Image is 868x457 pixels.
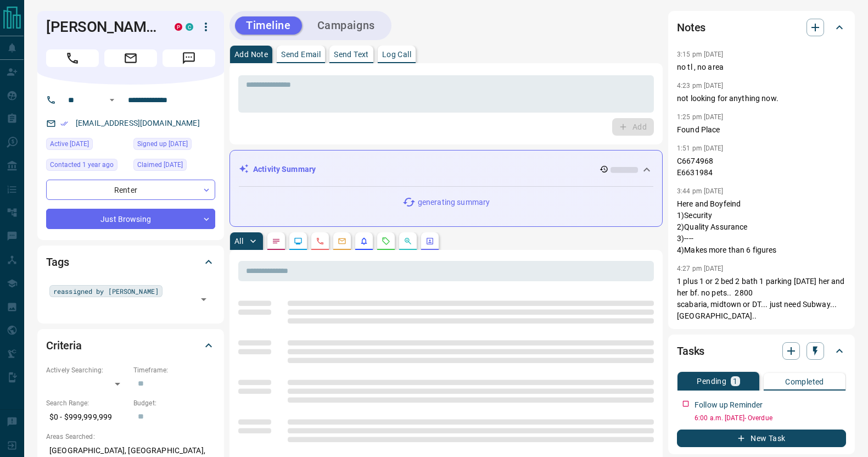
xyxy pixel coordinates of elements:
h2: Notes [677,19,705,36]
button: Campaigns [306,16,386,35]
svg: Opportunities [404,237,412,246]
svg: Calls [316,237,324,246]
p: 6:00 a.m. [DATE] - Overdue [695,413,846,423]
p: 4:27 pm [DATE] [677,265,724,272]
p: 1:51 pm [DATE] [677,144,724,152]
div: Tue May 07 2024 [133,159,215,174]
p: 3:15 pm [DATE] [677,51,724,58]
div: Activity Summary [239,159,653,180]
div: Tags [46,249,215,275]
span: Claimed [DATE] [137,159,183,170]
div: Renter [46,180,215,200]
p: Areas Searched: [46,432,215,442]
span: Contacted 1 year ago [50,159,114,170]
p: Send Email [281,51,321,58]
p: Add Note [234,51,268,58]
p: Log Call [382,51,411,58]
p: 3:44 pm [DATE] [677,187,724,195]
p: Timeframe: [133,365,215,375]
svg: Lead Browsing Activity [294,237,303,246]
p: $0 - $999,999,999 [46,408,128,426]
h1: [PERSON_NAME] [46,18,158,36]
span: Call [46,49,99,67]
p: Completed [785,378,824,386]
span: reassigned by [PERSON_NAME] [53,286,159,297]
div: condos.ca [186,23,193,31]
p: 4:23 pm [DATE] [677,82,724,90]
svg: Agent Actions [425,237,434,246]
svg: Listing Alerts [360,237,368,246]
p: Activity Summary [253,164,316,175]
p: Send Text [334,51,369,58]
svg: Email Verified [60,120,68,127]
div: Tasks [677,338,846,364]
svg: Emails [338,237,346,246]
div: Wed Apr 19 2023 [133,138,215,153]
div: Notes [677,14,846,41]
div: property.ca [175,23,182,31]
p: 1:25 pm [DATE] [677,113,724,121]
p: Search Range: [46,398,128,408]
p: Follow up Reminder [695,399,763,411]
div: Sat Aug 19 2023 [46,159,128,174]
button: New Task [677,430,846,447]
p: Pending [697,377,726,385]
div: Just Browsing [46,209,215,229]
svg: Requests [382,237,390,246]
p: Here and Boyfeind 1)Security 2)Quality Assurance 3)---- 4)Makes more than 6 figures [677,198,846,256]
p: All [234,237,243,245]
span: Active [DATE] [50,138,89,149]
h2: Tasks [677,342,704,360]
p: 1 plus 1 or 2 bed 2 bath 1 parking [DATE] her and her bf. no pets.. 2800 scabaria, midtown or DT.... [677,276,846,322]
a: [EMAIL_ADDRESS][DOMAIN_NAME] [76,119,200,127]
p: generating summary [418,197,490,208]
button: Open [196,292,211,307]
p: 1 [733,377,737,385]
p: Actively Searching: [46,365,128,375]
div: Wed Jul 16 2025 [46,138,128,153]
span: Signed up [DATE] [137,138,188,149]
p: Found Place [677,124,846,136]
p: not looking for anything now. [677,93,846,104]
h2: Criteria [46,337,82,354]
p: C6674968 E6631984 [677,155,846,179]
svg: Notes [272,237,281,246]
h2: Tags [46,253,69,271]
p: no tl , no area [677,62,846,73]
span: Message [163,49,215,67]
button: Timeline [235,16,302,35]
p: Budget: [133,398,215,408]
div: Criteria [46,332,215,359]
span: Email [104,49,157,67]
button: Open [105,93,119,107]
